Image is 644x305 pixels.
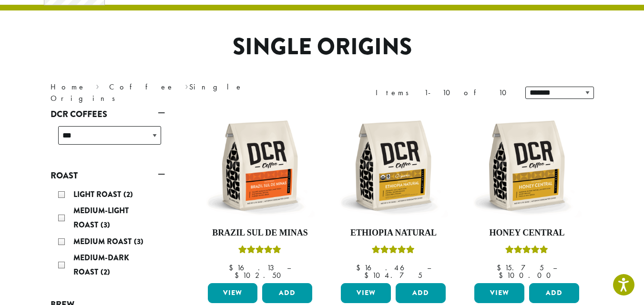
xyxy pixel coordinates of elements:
[235,270,243,280] span: $
[372,244,415,258] div: Rated 5.00 out of 5
[287,263,291,273] span: –
[472,111,582,279] a: Honey CentralRated 5.00 out of 5
[51,82,86,92] a: Home
[262,283,312,303] button: Add
[134,236,143,247] span: (3)
[338,228,448,238] h4: Ethiopia Natural
[505,244,548,258] div: Rated 5.00 out of 5
[73,236,134,247] span: Medium Roast
[235,270,286,280] bdi: 102.50
[205,111,315,279] a: Brazil Sul De MinasRated 5.00 out of 5
[364,270,422,280] bdi: 104.75
[208,283,258,303] a: View
[229,263,278,273] bdi: 16.13
[73,189,123,200] span: Light Roast
[51,184,165,285] div: Roast
[497,263,544,273] bdi: 15.75
[474,283,524,303] a: View
[364,270,372,280] span: $
[497,263,505,273] span: $
[341,283,391,303] a: View
[123,189,133,200] span: (2)
[51,167,165,184] a: Roast
[51,122,165,156] div: DCR Coffees
[472,111,582,220] img: DCR-12oz-Honey-Central-Stock-scaled.png
[185,78,188,93] span: ›
[529,283,579,303] button: Add
[73,205,129,230] span: Medium-Light Roast
[338,111,448,279] a: Ethiopia NaturalRated 5.00 out of 5
[499,270,555,280] bdi: 100.00
[73,252,129,277] span: Medium-Dark Roast
[427,263,431,273] span: –
[499,270,507,280] span: $
[109,82,174,92] a: Coffee
[229,263,237,273] span: $
[338,111,448,220] img: DCR-12oz-FTO-Ethiopia-Natural-Stock-scaled.png
[356,263,364,273] span: $
[472,228,582,238] h4: Honey Central
[96,78,99,93] span: ›
[51,106,165,122] a: DCR Coffees
[101,266,110,277] span: (2)
[205,228,315,238] h4: Brazil Sul De Minas
[51,81,308,104] nav: Breadcrumb
[238,244,281,258] div: Rated 5.00 out of 5
[376,87,511,98] div: Items 1-10 of 10
[396,283,446,303] button: Add
[205,111,315,220] img: DCR-12oz-Brazil-Sul-De-Minas-Stock-scaled.png
[101,219,110,230] span: (3)
[43,33,601,61] h1: Single Origins
[356,263,418,273] bdi: 16.46
[553,263,557,273] span: –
